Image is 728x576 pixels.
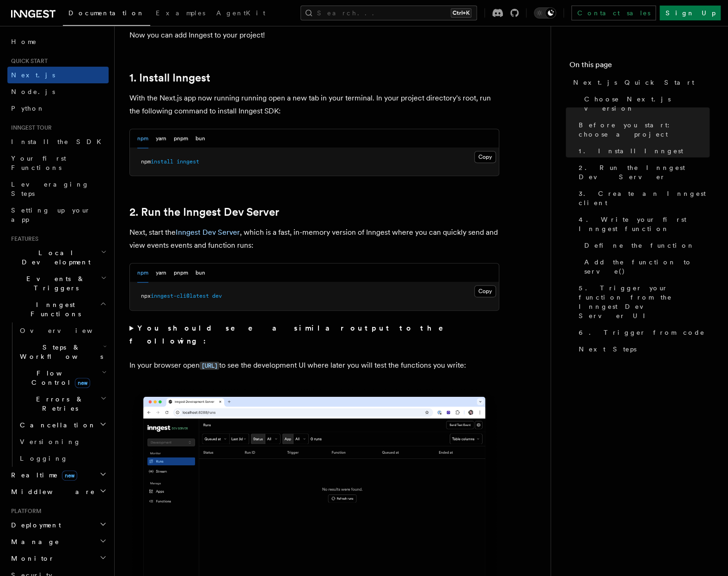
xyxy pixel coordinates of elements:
p: In your browser open to see the development UI where later you will test the functions you write: [129,359,499,372]
button: Monitor [7,550,109,567]
span: Your first Functions [11,155,66,171]
button: npm [137,129,148,148]
span: Add the function to serve() [584,257,710,276]
span: Features [7,235,38,243]
span: Before you start: choose a project [579,120,710,139]
a: Next Steps [575,341,710,357]
p: Next, start the , which is a fast, in-memory version of Inngest where you can quickly send and vi... [129,226,499,252]
span: inngest-cli@latest [151,293,209,299]
a: Your first Functions [7,150,109,176]
a: Define the function [581,237,710,254]
span: Quick start [7,57,48,65]
span: Next.js Quick Start [573,78,694,87]
a: 5. Trigger your function from the Inngest Dev Server UI [575,280,710,324]
span: Home [11,37,37,46]
a: 1. Install Inngest [129,71,210,84]
button: bun [196,129,205,148]
a: Node.js [7,83,109,100]
a: 1. Install Inngest [575,143,710,159]
span: Logging [20,455,68,462]
span: AgentKit [216,9,265,17]
span: install [151,158,173,165]
button: Local Development [7,244,109,270]
span: 5. Trigger your function from the Inngest Dev Server UI [579,283,710,320]
span: new [75,378,90,388]
a: Home [7,33,109,50]
span: Install the SDK [11,138,107,145]
span: Versioning [20,438,81,445]
span: Overview [20,327,115,334]
button: Deployment [7,517,109,533]
button: npm [137,263,148,282]
span: 4. Write your first Inngest function [579,215,710,233]
span: new [62,470,77,481]
a: Sign Up [660,6,721,20]
span: Cancellation [16,420,96,430]
button: Errors & Retries [16,391,109,417]
span: Python [11,105,45,112]
strong: You should see a similar output to the following: [129,324,456,345]
span: Flow Control [16,369,102,387]
a: 3. Create an Inngest client [575,185,710,211]
span: Realtime [7,470,77,480]
a: 4. Write your first Inngest function [575,211,710,237]
button: Steps & Workflows [16,339,109,365]
span: Next Steps [579,344,636,354]
a: 6. Trigger from code [575,324,710,341]
span: Manage [7,537,60,546]
span: npx [141,293,151,299]
kbd: Ctrl+K [451,8,471,18]
button: Toggle dark mode [534,7,556,19]
a: Setting up your app [7,202,109,228]
div: Inngest Functions [7,322,109,467]
a: Examples [150,3,211,25]
span: 2. Run the Inngest Dev Server [579,163,710,182]
span: dev [212,293,222,299]
span: Inngest tour [7,124,52,131]
a: Contact sales [571,6,656,20]
button: Cancellation [16,417,109,433]
span: Setting up your app [11,207,91,223]
a: Versioning [16,433,109,450]
a: Choose Next.js version [581,91,710,117]
span: Monitor [7,554,55,563]
button: Events & Triggers [7,270,109,296]
a: Install the SDK [7,133,109,150]
summary: You should see a similar output to the following: [129,322,499,348]
button: yarn [156,129,166,148]
a: Add the function to serve() [581,254,710,280]
span: Next.js [11,71,55,79]
a: 2. Run the Inngest Dev Server [129,206,279,219]
a: Inngest Dev Server [176,228,240,237]
span: Examples [156,9,205,17]
span: Node.js [11,88,55,95]
code: [URL] [200,362,219,369]
span: 6. Trigger from code [579,328,705,337]
button: Flow Controlnew [16,365,109,391]
button: Search...Ctrl+K [300,6,477,20]
span: Local Development [7,248,101,267]
h4: On this page [569,59,710,74]
span: Events & Triggers [7,274,101,293]
button: pnpm [174,263,188,282]
button: Copy [474,151,496,163]
a: Python [7,100,109,117]
span: Steps & Workflows [16,343,103,361]
span: Middleware [7,487,95,496]
button: Realtimenew [7,467,109,483]
span: Choose Next.js version [584,94,710,113]
button: pnpm [174,129,188,148]
button: Copy [474,285,496,297]
a: Leveraging Steps [7,176,109,202]
span: 1. Install Inngest [579,146,683,156]
span: Platform [7,507,42,515]
a: Next.js [7,67,109,83]
a: Logging [16,450,109,467]
button: Inngest Functions [7,296,109,322]
span: Errors & Retries [16,394,100,413]
span: Inngest Functions [7,300,100,319]
a: Documentation [63,3,150,26]
p: Now you can add Inngest to your project! [129,29,499,42]
a: [URL] [200,361,219,369]
button: Manage [7,533,109,550]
